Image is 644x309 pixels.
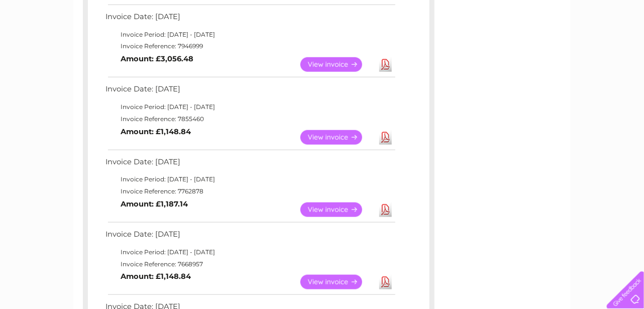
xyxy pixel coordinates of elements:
a: Download [379,57,392,72]
a: Contact [577,43,602,50]
a: 0333 014 3131 [455,5,524,18]
td: Invoice Period: [DATE] - [DATE] [103,173,397,185]
td: Invoice Period: [DATE] - [DATE] [103,29,397,41]
td: Invoice Date: [DATE] [103,228,397,246]
td: Invoice Reference: 7855460 [103,113,397,125]
a: Energy [492,43,514,50]
a: View [300,130,374,145]
a: Blog [557,43,571,50]
b: Amount: £1,187.14 [121,199,188,209]
a: Download [379,275,392,289]
td: Invoice Date: [DATE] [103,155,397,174]
img: logo.png [23,26,74,57]
a: View [300,275,374,289]
td: Invoice Reference: 7762878 [103,185,397,197]
td: Invoice Reference: 7668957 [103,258,397,270]
b: Amount: £1,148.84 [121,272,191,281]
div: Clear Business is a trading name of Verastar Limited (registered in [GEOGRAPHIC_DATA] No. 3667643... [85,6,560,49]
b: Amount: £3,056.48 [121,54,193,63]
a: Water [467,43,486,50]
a: Download [379,130,392,145]
td: Invoice Date: [DATE] [103,10,397,29]
td: Invoice Reference: 7946999 [103,40,397,52]
td: Invoice Period: [DATE] - [DATE] [103,101,397,113]
a: Log out [611,43,634,50]
a: Telecoms [520,43,551,50]
b: Amount: £1,148.84 [121,127,191,136]
td: Invoice Period: [DATE] - [DATE] [103,246,397,258]
td: Invoice Date: [DATE] [103,82,397,101]
a: View [300,57,374,72]
a: Download [379,202,392,217]
a: View [300,202,374,217]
